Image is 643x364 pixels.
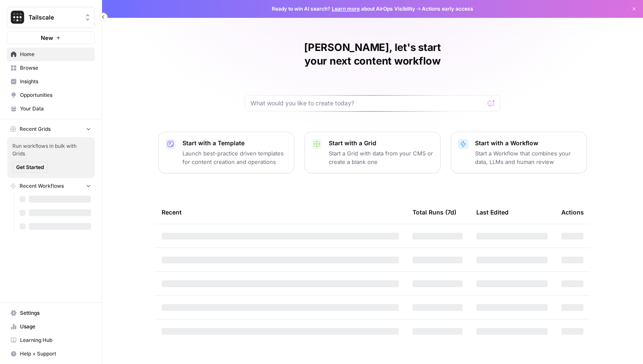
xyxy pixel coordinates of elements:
span: Run workflows in bulk with Grids [12,142,90,158]
a: Insights [7,75,95,88]
button: Recent Workflows [7,180,95,192]
span: Ready to win AI search? about AirOps Visibility [272,5,415,13]
div: Total Runs (7d) [413,200,456,224]
a: Browse [7,61,95,75]
div: Recent [162,200,399,224]
button: New [7,31,95,44]
h1: [PERSON_NAME], let's start your next content workflow [245,41,500,68]
a: Settings [7,306,95,320]
button: Help + Support [7,347,95,361]
a: Home [7,48,95,61]
span: Usage [20,323,91,330]
span: Get Started [16,164,44,171]
span: Your Data [20,105,91,113]
span: New [41,34,53,42]
span: Opportunities [20,91,91,99]
a: Opportunities [7,88,95,102]
a: Learning Hub [7,333,95,347]
a: Learn more [332,6,360,12]
div: Last Edited [476,200,509,224]
span: Recent Grids [20,125,51,133]
input: What would you like to create today? [250,99,484,107]
a: Usage [7,320,95,333]
p: Start with a Grid [329,139,433,147]
p: Launch best-practice driven templates for content creation and operations [182,149,287,166]
button: Start with a GridStart a Grid with data from your CMS or create a blank one [304,132,441,173]
div: Actions [561,200,584,224]
span: Home [20,51,91,58]
button: Get Started [12,162,48,173]
button: Start with a WorkflowStart a Workflow that combines your data, LLMs and human review [451,132,587,173]
p: Start a Grid with data from your CMS or create a blank one [329,149,433,166]
span: Learning Hub [20,336,91,344]
p: Start a Workflow that combines your data, LLMs and human review [475,149,580,166]
p: Start with a Template [182,139,287,147]
span: Help + Support [20,350,91,358]
button: Start with a TemplateLaunch best-practice driven templates for content creation and operations [158,132,294,173]
img: Tailscale Logo [10,10,25,25]
p: Start with a Workflow [475,139,580,147]
span: Insights [20,78,91,85]
span: Recent Workflows [20,182,64,190]
span: Actions early access [422,5,473,13]
button: Recent Grids [7,123,95,135]
a: Your Data [7,102,95,116]
span: Settings [20,309,91,317]
span: Tailscale [28,13,80,22]
button: Workspace: Tailscale [7,7,95,28]
span: Browse [20,64,91,72]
